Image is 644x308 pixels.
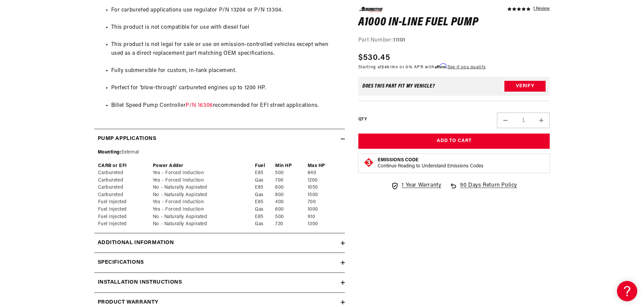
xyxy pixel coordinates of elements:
td: Fuel Injected [98,206,152,213]
summary: Pump Applications [94,129,345,149]
th: CARB or EFI [98,162,152,170]
th: Max HP [307,162,341,170]
li: This product is not legal for sale or use on emission-controlled vehicles except when used as a d... [111,41,341,58]
th: Fuel [255,162,275,170]
td: 910 [307,213,341,221]
td: Carbureted [98,184,152,191]
th: Power Adder [152,162,255,170]
strong: Emissions Code [378,158,419,163]
h2: Pump Applications [98,135,157,143]
td: 840 [307,169,341,177]
td: 700 [275,177,307,184]
td: 1500 [307,191,341,199]
td: 600 [275,184,307,191]
span: $530.45 [358,51,390,64]
td: 600 [275,206,307,213]
td: Yes - Forced Induction [152,169,255,177]
td: Gas [255,191,275,199]
summary: Additional information [94,233,345,253]
a: 1 Year Warranty [391,181,441,190]
strong: 11101 [393,38,405,43]
span: Mounting: [98,150,121,155]
a: See if you qualify - Learn more about Affirm Financing (opens in modal) [448,65,486,69]
td: 500 [275,213,307,221]
button: Emissions CodeContinue Reading to Understand Emissions Codes [378,157,483,169]
td: 1300 [307,220,341,228]
li: This product is not compatible for use with diesel fuel [111,23,341,32]
h2: Product warranty [98,298,159,307]
td: Gas [255,177,275,184]
li: Fully submersible for custom, in-tank placement. [111,67,341,75]
h2: Additional information [98,239,174,247]
td: No - Naturally Aspirated [152,213,255,221]
summary: Specifications [94,253,345,273]
td: Carbureted [98,191,152,199]
td: Gas [255,220,275,228]
span: 90 Days Return Policy [460,181,517,197]
a: P/N 16306 [186,103,213,108]
img: Emissions code [363,157,374,168]
summary: Installation Instructions [94,273,345,292]
h1: A1000 In-Line Fuel Pump [358,17,550,28]
h2: Installation Instructions [98,278,182,287]
td: E85 [255,184,275,191]
span: Affirm [435,63,447,68]
td: Carbureted [98,177,152,184]
div: Does This part fit My vehicle? [362,84,435,89]
td: 500 [275,169,307,177]
label: QTY [358,117,367,122]
span: External [121,150,139,155]
td: 1050 [307,184,341,191]
th: Min HP [275,162,307,170]
td: 1000 [307,206,341,213]
td: 700 [307,198,341,206]
span: 1 Year Warranty [402,181,441,190]
td: Gas [255,206,275,213]
p: Continue Reading to Understand Emissions Codes [378,163,483,169]
td: Fuel Injected [98,220,152,228]
td: Carbureted [98,169,152,177]
td: No - Naturally Aspirated [152,191,255,199]
td: 1200 [307,177,341,184]
td: E85 [255,213,275,221]
td: 800 [275,191,307,199]
button: Verify [504,81,546,92]
td: 720 [275,220,307,228]
td: Fuel Injected [98,213,152,221]
button: Add to Cart [358,134,550,149]
td: E85 [255,169,275,177]
td: Yes - Forced Induction [152,198,255,206]
td: 400 [275,198,307,206]
td: Yes - Forced Induction [152,206,255,213]
td: No - Naturally Aspirated [152,184,255,191]
div: Part Number: [358,36,550,45]
h2: Specifications [98,258,144,267]
p: Starting at /mo or 0% APR with . [358,64,486,70]
td: Fuel Injected [98,198,152,206]
a: 90 Days Return Policy [449,181,517,197]
td: E85 [255,198,275,206]
li: Billet Speed Pump Controller recommended for EFI street applications. [111,101,341,110]
span: $48 [382,65,389,69]
a: 1 reviews [533,7,550,11]
li: Perfect for 'blow-through' carbureted engines up to 1200 HP. [111,84,341,93]
td: No - Naturally Aspirated [152,220,255,228]
td: Yes - Forced Induction [152,177,255,184]
li: For carbureted applications use regulator P/N 13204 or P/N 13304. [111,6,341,15]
